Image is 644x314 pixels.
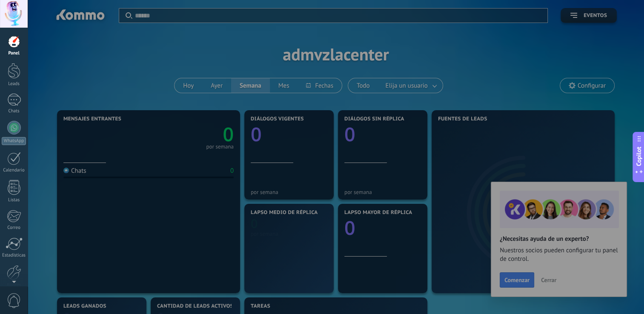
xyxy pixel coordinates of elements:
div: Estadísticas [2,253,26,258]
div: Listas [2,197,26,203]
div: Panel [2,51,26,56]
div: Chats [2,108,26,114]
span: Copilot [635,147,643,166]
div: Leads [2,81,26,87]
div: Correo [2,225,26,231]
div: Calendario [2,168,26,173]
div: WhatsApp [2,137,26,145]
